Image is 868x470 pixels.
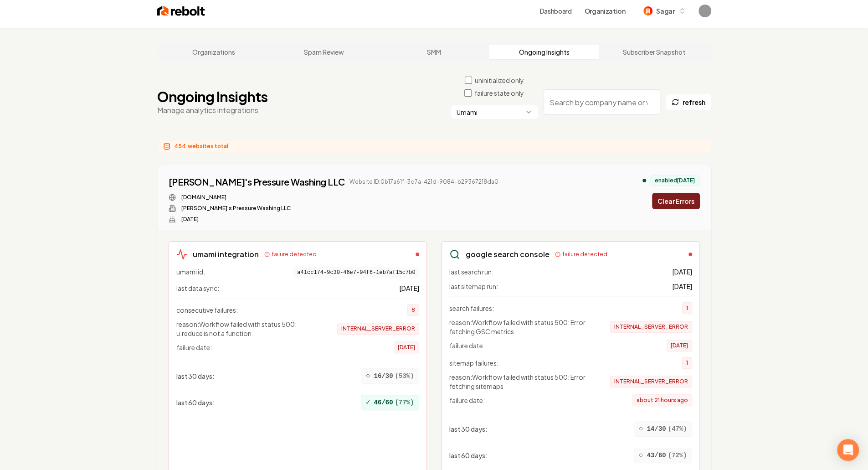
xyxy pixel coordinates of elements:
h3: google search console [466,249,550,260]
div: analytics enabled [642,179,646,182]
span: last 60 days : [449,451,488,460]
a: Organizations [159,45,269,59]
span: [DATE] [672,282,692,291]
input: Search by company name or website ID [544,89,660,115]
h1: Ongoing Insights [157,88,268,105]
span: reason: Workflow failed with status 500: u.reduce is not a function [176,320,322,338]
span: Sagar [656,6,674,16]
div: Open Intercom Messenger [837,439,859,461]
img: Rebolt Logo [157,5,205,17]
span: last 30 days : [449,424,488,434]
span: last sitemap run: [449,282,498,291]
span: INTERNAL_SERVER_ERROR [610,376,692,387]
span: failure detected [562,251,607,258]
span: reason: Workflow failed with status 500: Error fetching GSC metrics [449,318,595,336]
button: Organization [579,3,631,19]
span: 1 [682,357,692,369]
span: [DATE] [399,284,419,293]
span: ( 53 %) [395,372,414,381]
span: [DATE] [394,341,419,353]
span: umami id: [176,267,205,278]
button: Open user button [699,5,711,17]
span: ( 72 %) [668,451,687,460]
div: Website [169,194,498,201]
span: failure date: [176,343,212,352]
span: [DATE] [667,340,692,351]
span: Website ID: 0b17a61f-3d7a-421d-9084-b29367218da0 [349,178,498,186]
div: 46/60 [361,395,419,410]
span: a41cc174-9c30-46e7-94f6-1eb7af15c7b0 [293,267,419,278]
button: Clear Errors [652,193,700,209]
span: failure date: [449,341,485,350]
label: failure state only [474,88,524,98]
span: last 60 days : [176,398,215,407]
span: [DATE] [672,267,692,276]
span: search failures: [449,304,494,313]
a: SMM [379,45,489,59]
a: Subscriber Snapshot [599,45,709,59]
span: 454 [174,143,186,150]
div: failed [416,253,419,256]
span: ✓ [366,397,370,408]
span: websites total [188,143,228,150]
label: uninitialized only [475,76,524,85]
span: ○ [366,371,370,382]
a: [PERSON_NAME]'s Pressure Washing LLC [169,176,345,188]
span: consecutive failures: [176,305,238,315]
span: last search run: [449,267,493,276]
p: Manage analytics integrations [157,105,268,116]
span: ( 47 %) [668,424,687,434]
span: failure detected [272,251,317,258]
span: INTERNAL_SERVER_ERROR [610,321,692,333]
img: Sagar Soni [699,5,711,17]
span: INTERNAL_SERVER_ERROR [337,323,419,335]
a: Dashboard [540,6,572,15]
a: Spam Review [269,45,379,59]
span: ( 77 %) [395,398,414,407]
span: last data sync: [176,284,219,293]
img: Sagar [643,6,652,15]
button: refresh [666,94,711,110]
div: 16/30 [361,368,419,384]
span: ○ [639,450,643,461]
span: 1 [682,302,692,314]
div: enabled [DATE] [650,176,700,186]
div: failed [688,253,692,256]
span: last 30 days : [176,372,215,381]
span: sitemap failures: [449,358,498,367]
a: [DOMAIN_NAME] [181,194,226,201]
span: ○ [639,424,643,434]
a: Ongoing Insights [489,45,599,59]
span: failure date: [449,396,485,405]
div: 14/30 [634,421,692,437]
span: about 21 hours ago [632,394,692,406]
span: reason: Workflow failed with status 500: Error fetching sitemaps [449,372,595,391]
span: 8 [407,304,419,316]
h3: umami integration [193,249,259,260]
div: 43/60 [634,448,692,463]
